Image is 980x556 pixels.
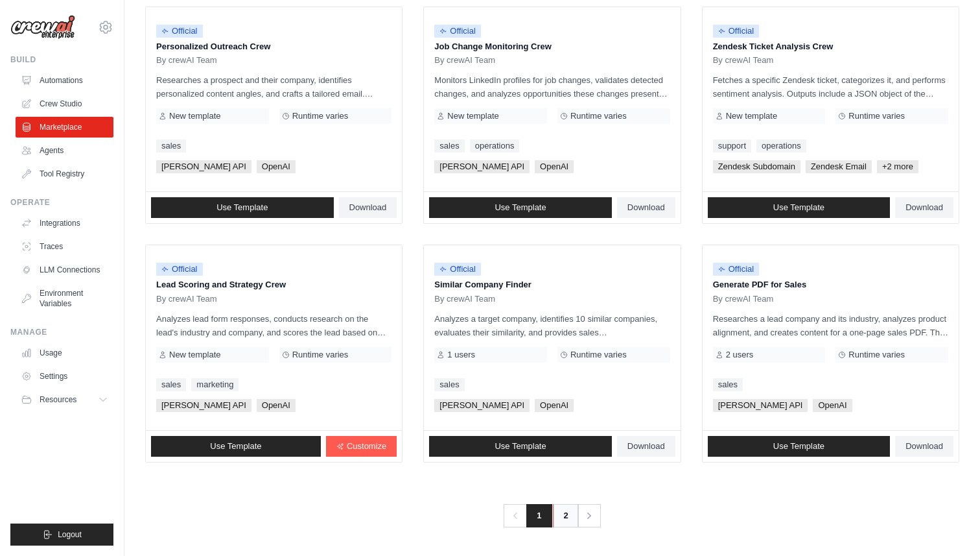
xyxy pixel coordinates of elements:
[16,236,113,257] a: Traces
[877,160,918,173] span: +2 more
[713,160,800,173] span: Zendesk Subdomain
[495,441,546,452] span: Use Template
[756,139,806,152] a: operations
[535,160,574,173] span: OpenAI
[434,294,495,304] span: By crewAI Team
[447,350,475,360] span: 1 users
[905,202,943,213] span: Download
[713,378,743,391] a: sales
[627,441,665,452] span: Download
[434,139,464,152] a: sales
[191,378,239,391] a: marketing
[773,202,824,213] span: Use Template
[16,260,113,280] a: LLM Connections
[526,504,552,527] span: 1
[434,399,530,412] span: [PERSON_NAME] API
[349,202,387,213] span: Download
[257,160,296,173] span: OpenAI
[570,111,627,121] span: Runtime varies
[713,73,948,101] p: Fetches a specific Zendesk ticket, categorizes it, and performs sentiment analysis. Outputs inclu...
[156,25,203,38] span: Official
[156,263,203,276] span: Official
[429,197,612,218] a: Use Template
[10,15,75,40] img: Logo
[447,111,498,121] span: New template
[713,294,774,304] span: By crewAI Team
[434,40,670,53] p: Job Change Monitoring Crew
[58,529,82,540] span: Logout
[434,312,670,339] p: Analyzes a target company, identifies 10 similar companies, evaluates their similarity, and provi...
[16,283,113,314] a: Environment Variables
[553,504,579,527] a: 2
[495,202,546,213] span: Use Template
[434,278,670,291] p: Similar Company Finder
[434,55,495,66] span: By crewAI Team
[713,40,948,53] p: Zendesk Ticket Analysis Crew
[434,263,481,276] span: Official
[713,55,774,66] span: By crewAI Team
[434,25,481,38] span: Official
[708,197,891,218] a: Use Template
[156,312,391,339] p: Analyzes lead form responses, conducts research on the lead's industry and company, and scores th...
[16,140,113,161] a: Agents
[156,40,391,53] p: Personalized Outreach Crew
[773,441,824,452] span: Use Template
[617,197,675,218] a: Download
[713,312,948,339] p: Researches a lead company and its industry, analyzes product alignment, and creates content for a...
[429,436,612,457] a: Use Template
[713,263,760,276] span: Official
[156,139,186,152] a: sales
[169,111,220,121] span: New template
[16,213,113,234] a: Integrations
[708,436,891,457] a: Use Template
[216,202,268,213] span: Use Template
[156,160,251,173] span: [PERSON_NAME] API
[848,350,905,360] span: Runtime varies
[156,55,217,66] span: By crewAI Team
[210,441,261,452] span: Use Template
[292,350,349,360] span: Runtime varies
[570,350,627,360] span: Runtime varies
[895,197,953,218] a: Download
[339,197,397,218] a: Download
[16,70,113,91] a: Automations
[504,504,600,527] nav: Pagination
[16,389,113,410] button: Resources
[10,327,113,337] div: Manage
[10,54,113,65] div: Build
[895,436,953,457] a: Download
[726,111,777,121] span: New template
[257,399,296,412] span: OpenAI
[617,436,675,457] a: Download
[848,111,905,121] span: Runtime varies
[10,197,113,208] div: Operate
[156,294,217,304] span: By crewAI Team
[813,399,852,412] span: OpenAI
[713,278,948,291] p: Generate PDF for Sales
[535,399,574,412] span: OpenAI
[806,160,872,173] span: Zendesk Email
[627,202,665,213] span: Download
[16,117,113,138] a: Marketplace
[16,366,113,387] a: Settings
[156,378,186,391] a: sales
[470,139,520,152] a: operations
[434,378,464,391] a: sales
[40,394,76,405] span: Resources
[713,139,751,152] a: support
[10,524,113,546] button: Logout
[326,436,397,457] a: Customize
[151,436,321,457] a: Use Template
[292,111,349,121] span: Runtime varies
[16,93,113,114] a: Crew Studio
[713,25,760,38] span: Official
[726,350,754,360] span: 2 users
[16,163,113,184] a: Tool Registry
[156,73,391,101] p: Researches a prospect and their company, identifies personalized content angles, and crafts a tai...
[16,343,113,363] a: Usage
[156,278,391,291] p: Lead Scoring and Strategy Crew
[151,197,334,218] a: Use Template
[434,73,670,101] p: Monitors LinkedIn profiles for job changes, validates detected changes, and analyzes opportunitie...
[169,350,220,360] span: New template
[905,441,943,452] span: Download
